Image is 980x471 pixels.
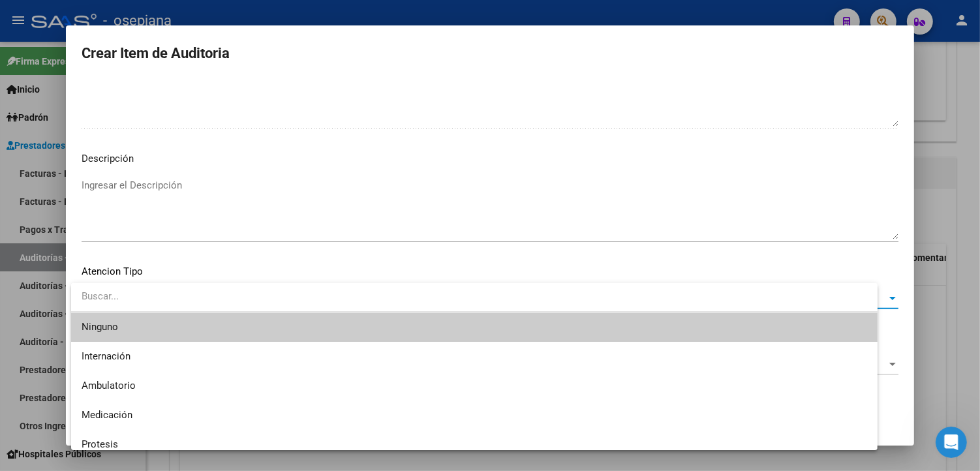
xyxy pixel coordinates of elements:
span: Internación [82,350,130,362]
iframe: Intercom live chat [936,427,967,458]
span: Protesis [82,438,118,450]
span: Ninguno [82,312,867,342]
span: Medicación [82,409,132,421]
span: Ambulatorio [82,380,136,391]
input: dropdown search [71,282,878,311]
